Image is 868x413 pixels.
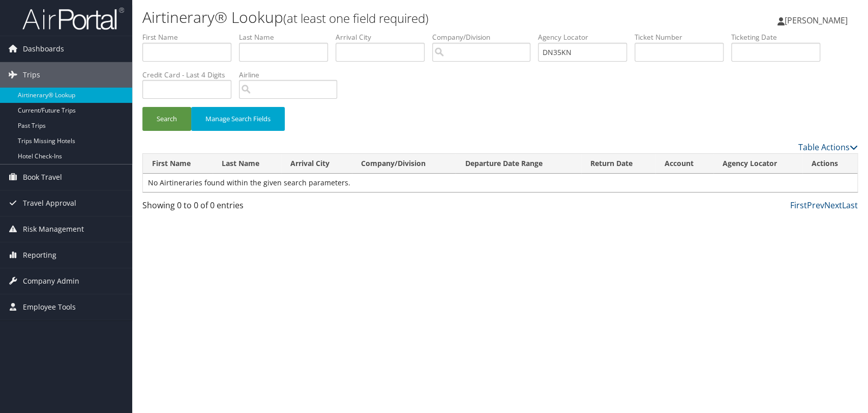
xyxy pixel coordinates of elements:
[191,107,285,131] button: Manage Search Fields
[802,154,857,174] th: Actions
[23,216,84,242] span: Risk Management
[22,7,124,31] img: airportal-logo.png
[824,200,842,211] a: Next
[142,32,239,42] label: First Name
[23,36,64,62] span: Dashboards
[143,154,213,174] th: First Name: activate to sort column ascending
[213,154,281,174] th: Last Name: activate to sort column ascending
[239,32,336,42] label: Last Name
[143,174,857,192] td: No Airtineraries found within the given search parameters.
[581,154,655,174] th: Return Date: activate to sort column ascending
[635,32,731,42] label: Ticket Number
[785,15,848,26] span: [PERSON_NAME]
[23,268,79,294] span: Company Admin
[352,154,456,174] th: Company/Division
[842,200,858,211] a: Last
[23,62,40,88] span: Trips
[281,154,352,174] th: Arrival City: activate to sort column ascending
[23,190,76,216] span: Travel Approval
[777,5,858,36] a: [PERSON_NAME]
[798,142,858,153] a: Table Actions
[456,154,581,174] th: Departure Date Range: activate to sort column ascending
[142,70,239,80] label: Credit Card - Last 4 Digits
[142,107,191,131] button: Search
[336,32,432,42] label: Arrival City
[731,32,828,42] label: Ticketing Date
[23,242,56,268] span: Reporting
[142,199,310,216] div: Showing 0 to 0 of 0 entries
[807,200,824,211] a: Prev
[142,7,619,28] h1: Airtinerary® Lookup
[239,70,345,80] label: Airline
[283,10,429,26] small: (at least one field required)
[432,32,538,42] label: Company/Division
[655,154,713,174] th: Account: activate to sort column ascending
[538,32,635,42] label: Agency Locator
[23,164,62,190] span: Book Travel
[23,294,76,320] span: Employee Tools
[713,154,802,174] th: Agency Locator: activate to sort column ascending
[790,200,807,211] a: First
